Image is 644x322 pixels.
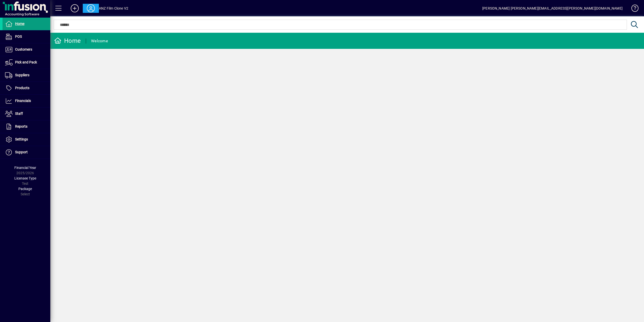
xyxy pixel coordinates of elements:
[15,47,32,51] span: Customers
[482,4,623,12] div: [PERSON_NAME] [PERSON_NAME][EMAIL_ADDRESS][PERSON_NAME][DOMAIN_NAME]
[15,60,37,64] span: Pick and Pack
[3,69,50,82] a: Suppliers
[3,120,50,133] a: Reports
[15,73,29,77] span: Suppliers
[3,43,50,56] a: Customers
[54,37,81,45] div: Home
[15,34,22,39] span: POS
[15,137,28,141] span: Settings
[67,4,83,13] button: Add
[15,22,24,26] span: Home
[3,95,50,107] a: Financials
[15,112,23,116] span: Staff
[15,99,31,103] span: Financials
[99,4,128,12] div: ANZ Film Clone V2
[3,56,50,69] a: Pick and Pack
[3,146,50,159] a: Support
[3,133,50,146] a: Settings
[83,4,99,13] button: Profile
[15,86,29,90] span: Products
[18,187,32,191] span: Package
[15,150,28,154] span: Support
[14,166,36,170] span: Financial Year
[15,124,27,128] span: Reports
[3,108,50,120] a: Staff
[3,82,50,94] a: Products
[14,176,36,180] span: Licensee Type
[628,1,638,17] a: Knowledge Base
[3,30,50,43] a: POS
